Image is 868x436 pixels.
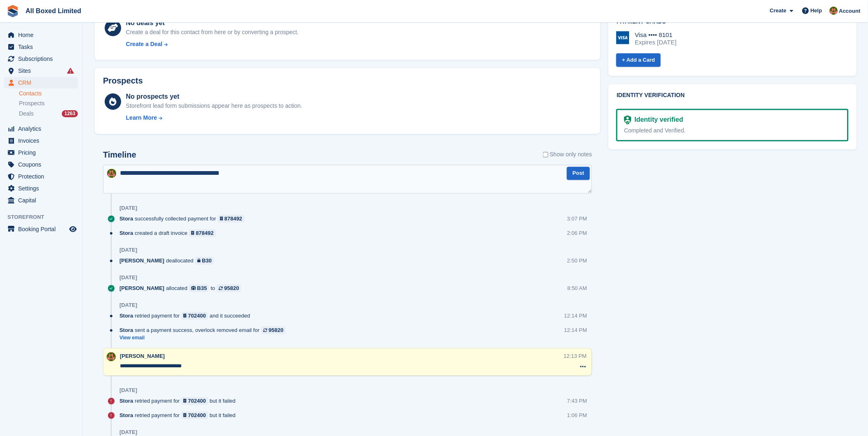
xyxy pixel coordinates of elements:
[119,285,245,292] div: allocated to
[107,353,116,362] img: Sharon Hawkins
[119,215,133,223] span: Stora
[261,327,285,334] a: 95820
[119,312,254,320] div: retried payment for and it succeeded
[18,41,68,53] span: Tasks
[632,115,683,125] div: Identity verified
[126,40,299,49] a: Create a Deal
[19,109,78,118] a: Deals 1263
[119,412,133,420] span: Stora
[4,171,78,182] a: menu
[4,41,78,53] a: menu
[126,114,157,123] div: Learn More
[18,147,68,158] span: Pricing
[564,327,587,334] div: 12:14 PM
[4,53,78,65] a: menu
[119,429,137,436] div: [DATE]
[126,92,302,102] div: No prospects yet
[225,215,242,223] div: 878492
[103,151,136,160] h2: Timeline
[635,31,676,39] div: Visa •••• 8101
[119,397,133,405] span: Stora
[119,230,133,237] span: Stora
[567,230,587,237] div: 2:06 PM
[188,312,206,320] div: 702400
[4,195,78,206] a: menu
[4,147,78,158] a: menu
[107,169,116,178] img: Sharon Hawkins
[19,110,34,118] span: Deals
[624,116,631,125] img: Identity Verification Ready
[543,151,592,159] label: Show only notes
[181,412,208,420] a: 702400
[269,327,283,334] div: 95820
[202,257,212,265] div: B30
[624,127,840,135] div: Completed and Verified.
[189,230,216,237] a: 878492
[4,159,78,170] a: menu
[18,183,68,194] span: Settings
[119,257,164,265] span: [PERSON_NAME]
[126,114,302,123] a: Learn More
[119,257,218,265] div: deallocated
[567,257,587,265] div: 2:50 PM
[224,285,239,292] div: 95820
[18,29,68,41] span: Home
[67,67,74,74] i: Smart entry sync failures have occurred
[19,90,78,97] a: Contacts
[103,77,143,86] h2: Prospects
[68,224,78,234] a: Preview store
[18,77,68,88] span: CRM
[4,183,78,194] a: menu
[18,195,68,206] span: Capital
[617,93,848,99] h2: Identity verification
[195,257,214,265] a: B30
[19,99,78,108] a: Prospects
[4,77,78,88] a: menu
[4,223,78,235] a: menu
[4,135,78,146] a: menu
[616,31,629,44] img: Visa Logo
[7,5,19,17] img: stora-icon-8386f47178a22dfd0bd8f6a31ec36ba5ce8667c1dd55bd0f319d3a0aa187defe.svg
[119,327,290,334] div: sent a payment success, overlock removed email for
[616,53,661,67] a: + Add a Card
[181,312,208,320] a: 702400
[126,40,163,49] div: Create a Deal
[543,151,548,159] input: Show only notes
[568,285,587,292] div: 8:50 AM
[119,285,164,292] span: [PERSON_NAME]
[4,123,78,135] a: menu
[4,65,78,77] a: menu
[830,7,838,15] img: Sharon Hawkins
[119,387,137,394] div: [DATE]
[119,412,240,420] div: retried payment for but it failed
[839,7,861,15] span: Account
[119,247,137,254] div: [DATE]
[119,205,137,212] div: [DATE]
[181,397,208,405] a: 702400
[567,167,590,181] button: Post
[62,110,78,117] div: 1263
[119,302,137,309] div: [DATE]
[567,397,587,405] div: 7:43 PM
[18,159,68,170] span: Coupons
[188,397,206,405] div: 702400
[4,29,78,41] a: menu
[126,102,302,111] div: Storefront lead form submissions appear here as prospects to action.
[196,230,213,237] div: 878492
[119,230,220,237] div: created a draft invoice
[119,312,133,320] span: Stora
[218,215,245,223] a: 878492
[18,123,68,135] span: Analytics
[119,275,137,281] div: [DATE]
[18,65,68,77] span: Sites
[126,28,299,37] div: Create a deal for this contact from here or by converting a prospect.
[19,100,44,107] span: Prospects
[770,7,786,15] span: Create
[197,285,207,292] div: B35
[564,353,587,360] div: 12:13 PM
[564,312,587,320] div: 12:14 PM
[188,412,206,420] div: 702400
[119,327,133,334] span: Stora
[120,353,165,359] span: [PERSON_NAME]
[189,285,209,292] a: B35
